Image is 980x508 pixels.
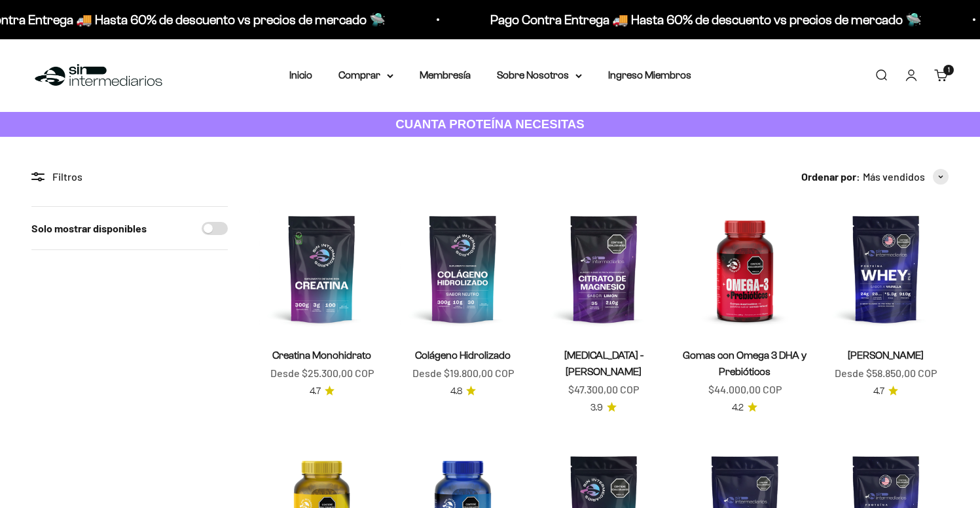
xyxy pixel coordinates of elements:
[310,384,321,399] span: 4.7
[270,365,374,382] sale-price: Desde $25.300,00 COP
[873,384,884,399] span: 4.7
[450,384,462,399] span: 4.8
[338,67,393,84] summary: Comprar
[272,350,371,361] a: Creatina Monohidrato
[732,401,757,415] a: 4.24.2 de 5.0 estrellas
[848,350,924,361] a: [PERSON_NAME]
[497,67,582,84] summary: Sobre Nosotros
[873,384,898,399] a: 4.74.7 de 5.0 estrellas
[564,350,644,377] a: [MEDICAL_DATA] - [PERSON_NAME]
[683,350,807,377] a: Gomas con Omega 3 DHA y Prebióticos
[863,168,925,185] span: Más vendidos
[289,69,312,81] a: Inicio
[732,401,744,415] span: 4.2
[415,350,511,361] a: Colágeno Hidrolizado
[31,220,147,237] label: Solo mostrar disponibles
[608,69,691,81] a: Ingreso Miembros
[310,384,335,399] a: 4.74.7 de 5.0 estrellas
[708,381,782,398] sale-price: $44.000,00 COP
[395,117,585,131] strong: CUANTA PROTEÍNA NECESITAS
[450,384,476,399] a: 4.84.8 de 5.0 estrellas
[568,381,639,398] sale-price: $47.300,00 COP
[948,67,950,73] span: 1
[412,365,514,382] sale-price: Desde $19.800,00 COP
[590,401,617,415] a: 3.93.9 de 5.0 estrellas
[801,168,860,185] span: Ordenar por:
[835,365,937,382] sale-price: Desde $58.850,00 COP
[31,168,228,185] div: Filtros
[590,401,603,415] span: 3.9
[863,168,949,185] button: Más vendidos
[420,69,471,81] a: Membresía
[489,9,920,30] p: Pago Contra Entrega 🚚 Hasta 60% de descuento vs precios de mercado 🛸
